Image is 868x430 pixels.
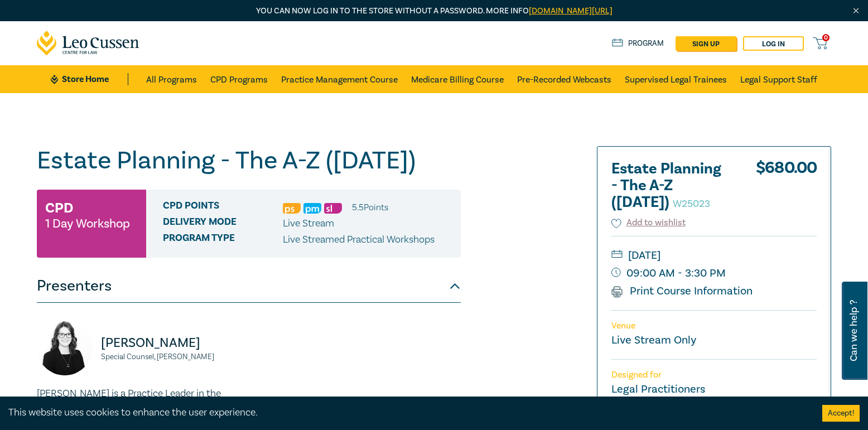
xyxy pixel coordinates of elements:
small: Special Counsel, [PERSON_NAME] [101,353,242,361]
a: Medicare Billing Course [411,65,504,93]
div: $ 680.00 [756,161,817,216]
a: Store Home [51,73,128,85]
div: This website uses cookies to enhance the user experience. [8,405,806,420]
a: Log in [743,36,804,51]
a: Pre-Recorded Webcasts [517,65,611,93]
small: Legal Practitioners [611,382,705,397]
p: Live Streamed Practical Workshops [283,233,435,247]
a: Supervised Legal Trainees [625,65,727,93]
p: Venue [611,321,817,331]
a: Live Stream Only [611,333,696,347]
a: Program [612,37,664,50]
small: 1 Day Workshop [45,218,130,229]
h2: Estate Planning - The A-Z ([DATE]) [611,161,734,211]
img: Close [851,6,861,16]
button: Add to wishlist [611,216,686,229]
span: CPD Points [163,200,283,215]
button: Accept cookies [822,405,860,422]
a: CPD Programs [210,65,268,93]
img: Professional Skills [283,203,301,214]
p: Designed for [611,370,817,380]
h1: Estate Planning - The A-Z ([DATE]) [37,146,461,175]
img: https://s3.ap-southeast-2.amazonaws.com/leo-cussen-store-production-content/Contacts/Rowdy%20John... [37,320,93,375]
p: [PERSON_NAME] [101,334,242,352]
span: Live Stream [283,217,334,230]
small: [DATE] [611,247,817,264]
p: You can now log in to the store without a password. More info [37,5,831,17]
span: Can we help ? [848,288,859,373]
span: Delivery Mode [163,216,283,231]
button: Presenters [37,269,461,303]
h3: CPD [45,198,73,218]
a: [DOMAIN_NAME][URL] [529,6,613,16]
a: All Programs [146,65,197,93]
p: [PERSON_NAME] is a Practice Leader in the Private Clients Team at [PERSON_NAME]. [37,386,242,415]
a: Practice Management Course [281,65,398,93]
a: Print Course Information [611,284,753,298]
span: Program type [163,233,283,247]
a: Legal Support Staff [740,65,817,93]
span: 0 [822,34,830,41]
a: sign up [676,36,736,51]
img: Substantive Law [324,203,342,214]
img: Practice Management & Business Skills [303,203,321,214]
li: 5.5 Point s [352,200,388,215]
small: W25023 [673,197,710,210]
small: 09:00 AM - 3:30 PM [611,264,817,282]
